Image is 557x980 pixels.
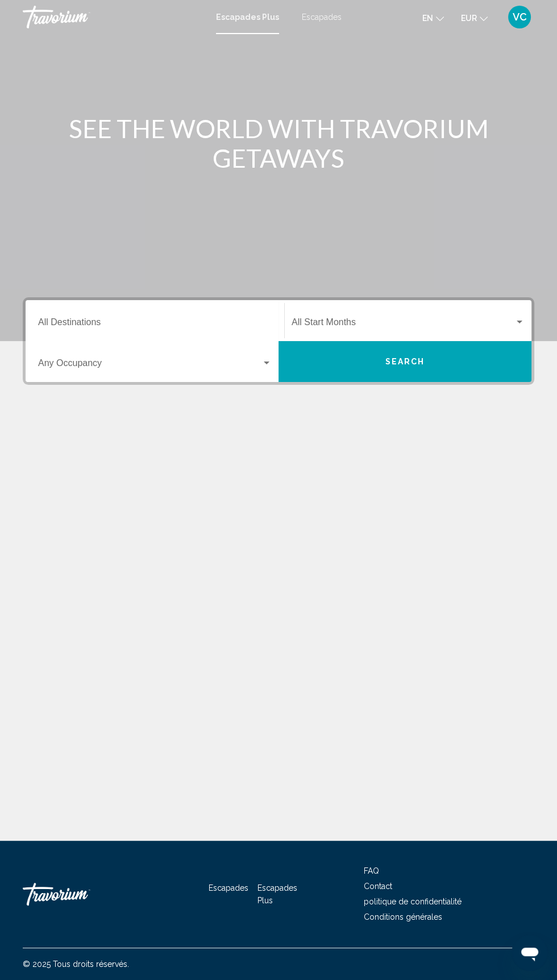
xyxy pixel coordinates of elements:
[302,13,342,22] a: Escapades
[26,300,531,382] div: Widget de recherche
[461,10,488,26] button: Changer de devise
[364,912,442,921] a: Conditions générales
[505,5,534,29] button: Menu utilisateur
[216,13,279,22] a: Escapades Plus
[422,14,433,23] font: en
[385,358,425,367] span: Search
[257,883,297,905] a: Escapades Plus
[422,10,444,26] button: Changer de langue
[364,882,392,891] a: Contact
[512,935,548,971] iframe: Bouton de lancement de la fenêtre de messagerie
[461,14,477,23] font: EUR
[278,341,531,382] button: Search
[23,960,129,969] font: © 2025 Tous droits réservés.
[65,114,492,173] h1: SEE THE WORLD WITH TRAVORIUM GETAWAYS
[23,877,136,911] a: Travorium
[513,11,527,23] font: VC
[364,866,379,875] a: FAQ
[364,897,462,906] a: politique de confidentialité
[23,6,205,28] a: Travorium
[209,883,248,892] a: Escapades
